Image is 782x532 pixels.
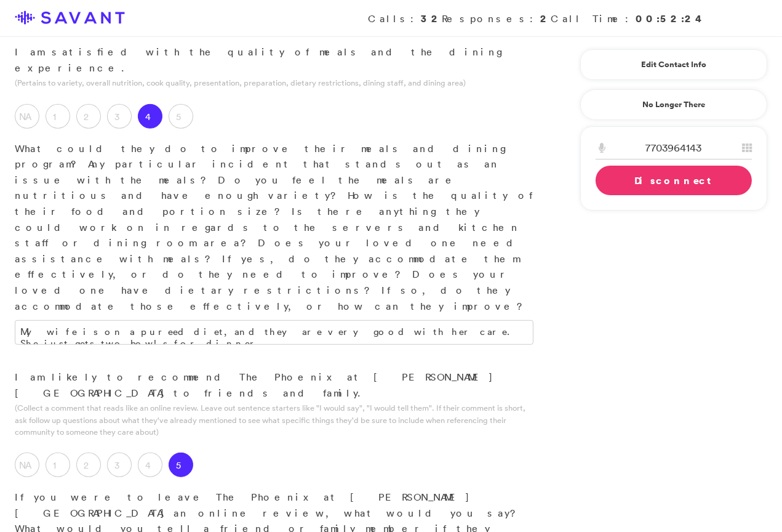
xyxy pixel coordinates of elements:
[76,453,101,477] label: 2
[169,453,193,477] label: 5
[15,141,533,315] p: What could they do to improve their meals and dining program? Any particular incident that stands...
[107,104,132,129] label: 3
[580,89,767,120] a: No Longer There
[107,453,132,477] label: 3
[15,77,533,89] p: (Pertains to variety, overall nutrition, cook quality, presentation, preparation, dietary restric...
[15,402,533,438] p: (Collect a comment that reads like an online review. Leave out sentence starters like "I would sa...
[138,453,162,477] label: 4
[169,104,193,129] label: 5
[596,166,752,195] a: Disconnect
[15,369,533,401] p: I am likely to recommend The Phoenix at [PERSON_NAME][GEOGRAPHIC_DATA] to friends and family.
[15,453,39,477] label: NA
[636,12,706,25] strong: 00:52:24
[46,453,70,477] label: 1
[540,12,551,25] strong: 2
[138,104,162,129] label: 4
[76,104,101,129] label: 2
[46,104,70,129] label: 1
[421,12,442,25] strong: 32
[15,44,533,76] p: I am satisfied with the quality of meals and the dining experience.
[15,104,39,129] label: NA
[596,55,752,75] a: Edit Contact Info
